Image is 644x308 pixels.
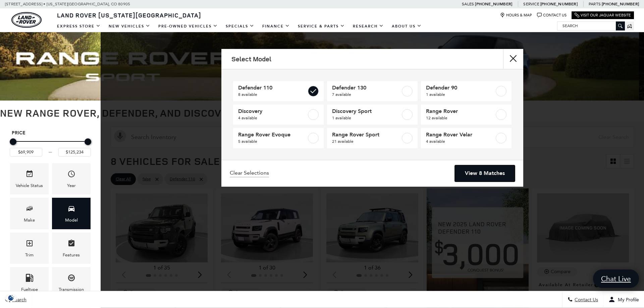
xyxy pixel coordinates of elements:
[258,20,294,32] a: Finance
[500,13,532,18] a: Hours & Map
[238,108,307,115] span: Discovery
[67,168,75,182] span: Year
[238,131,307,138] span: Range Rover Evoque
[67,182,76,189] div: Year
[238,138,307,145] span: 5 available
[67,203,75,217] span: Model
[10,163,49,194] div: VehicleVehicle Status
[426,131,494,138] span: Range Rover Velar
[11,12,42,28] a: land-rover
[10,148,42,157] input: Minimum
[11,12,42,28] img: Land Rover
[238,115,307,121] span: 4 available
[52,163,91,194] div: YearYear
[25,203,34,217] span: Make
[10,198,49,229] div: MakeMake
[25,168,34,182] span: Vehicle
[332,131,400,138] span: Range Rover Sport
[53,20,426,32] nav: Main Navigation
[426,138,494,145] span: 4 available
[52,267,91,298] div: TransmissionTransmission
[67,272,75,286] span: Transmission
[327,105,418,125] a: Discovery Sport1 available
[615,297,639,303] span: My Profile
[540,1,578,7] a: [PHONE_NUMBER]
[52,233,91,264] div: FeaturesFeatures
[231,55,271,63] h2: Select Model
[10,136,91,157] div: Price
[5,2,130,6] a: [STREET_ADDRESS] • [US_STATE][GEOGRAPHIC_DATA], CO 80905
[426,108,494,115] span: Range Rover
[25,251,34,259] div: Trim
[3,294,19,301] div: Privacy Settings
[557,22,625,30] input: Search
[598,274,634,283] span: Chat Live
[238,84,307,91] span: Defender 110
[537,13,567,18] a: Contact Us
[332,115,400,121] span: 1 available
[332,84,400,91] span: Defender 130
[24,217,35,224] div: Make
[327,128,418,148] a: Range Rover Sport21 available
[65,217,78,224] div: Model
[52,198,91,229] div: ModelModel
[53,20,105,32] a: EXPRESS STORE
[589,2,601,6] span: Parts
[426,84,494,91] span: Defender 90
[154,20,222,32] a: Pre-Owned Vehicles
[10,138,16,145] div: Minimum Price
[294,20,349,32] a: Service & Parts
[238,91,307,98] span: 8 available
[332,91,400,98] span: 7 available
[575,13,631,18] a: Visit Our Jaguar Website
[25,238,34,251] span: Trim
[10,233,49,264] div: TrimTrim
[602,1,639,7] a: [PHONE_NUMBER]
[593,269,639,288] a: Chat Live
[523,2,539,6] span: Service
[475,1,512,7] a: [PHONE_NUMBER]
[603,291,644,308] button: Open user profile menu
[332,138,400,145] span: 21 available
[58,148,91,157] input: Maximum
[53,11,205,19] a: Land Rover [US_STATE][GEOGRAPHIC_DATA]
[222,20,258,32] a: Specials
[349,20,388,32] a: Research
[426,91,494,98] span: 1 available
[10,267,49,298] div: FueltypeFueltype
[59,286,84,293] div: Transmission
[230,170,269,178] a: Clear Selections
[421,105,512,125] a: Range Rover12 available
[25,272,34,286] span: Fueltype
[233,81,324,101] a: Defender 1108 available
[426,115,494,121] span: 12 available
[421,128,512,148] a: Range Rover Velar4 available
[332,108,400,115] span: Discovery Sport
[503,49,523,69] button: Close
[85,138,91,145] div: Maximum Price
[16,182,43,189] div: Vehicle Status
[63,251,80,259] div: Features
[455,165,515,182] a: View 8 Matches
[462,2,474,6] span: Sales
[57,11,201,19] span: Land Rover [US_STATE][GEOGRAPHIC_DATA]
[388,20,426,32] a: About Us
[233,105,324,125] a: Discovery4 available
[573,297,598,303] span: Contact Us
[421,81,512,101] a: Defender 901 available
[233,128,324,148] a: Range Rover Evoque5 available
[67,238,75,251] span: Features
[12,130,89,136] h5: Price
[327,81,418,101] a: Defender 1307 available
[21,286,38,293] div: Fueltype
[105,20,154,32] a: New Vehicles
